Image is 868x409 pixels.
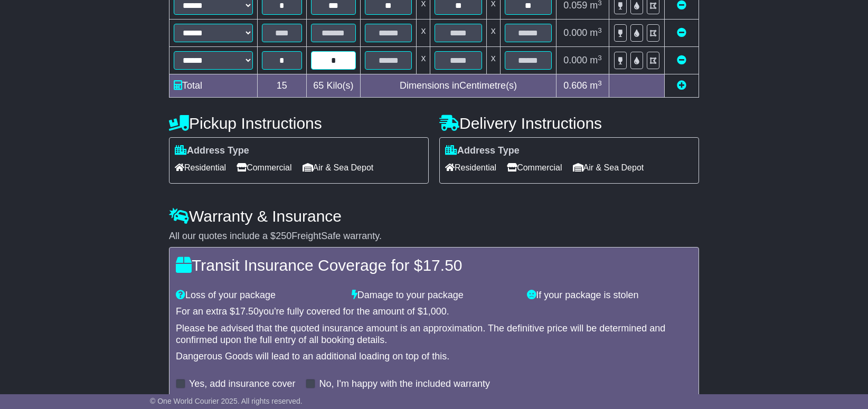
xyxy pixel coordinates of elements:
[598,79,602,87] sup: 3
[417,47,430,74] td: x
[175,145,249,157] label: Address Type
[276,231,291,241] span: 250
[590,27,602,38] span: m
[303,159,374,176] span: Air & Sea Depot
[319,378,490,390] label: No, I'm happy with the included warranty
[598,26,602,34] sup: 3
[422,256,462,274] span: 17.50
[445,145,520,157] label: Address Type
[445,159,496,176] span: Residential
[563,27,587,38] span: 0.000
[176,351,692,363] div: Dangerous Goods will lead to an additional loading on top of this.
[175,159,226,176] span: Residential
[169,231,699,242] div: All our quotes include a $ FreightSafe warranty.
[169,74,258,98] td: Total
[439,115,699,132] h4: Delivery Instructions
[169,207,699,225] h4: Warranty & Insurance
[486,20,500,47] td: x
[507,159,562,176] span: Commercial
[563,55,587,65] span: 0.000
[677,55,686,65] a: Remove this item
[590,55,602,65] span: m
[522,290,697,301] div: If your package is stolen
[176,306,692,318] div: For an extra $ you're fully covered for the amount of $ .
[417,20,430,47] td: x
[346,290,522,301] div: Damage to your package
[361,74,556,98] td: Dimensions in Centimetre(s)
[486,47,500,74] td: x
[313,80,324,91] span: 65
[237,159,291,176] span: Commercial
[189,378,295,390] label: Yes, add insurance cover
[563,80,587,91] span: 0.606
[598,54,602,62] sup: 3
[235,306,259,317] span: 17.50
[677,80,686,91] a: Add new item
[423,306,447,317] span: 1,000
[306,74,361,98] td: Kilo(s)
[169,115,429,132] h4: Pickup Instructions
[677,27,686,38] a: Remove this item
[573,159,644,176] span: Air & Sea Depot
[176,256,692,274] h4: Transit Insurance Coverage for $
[590,80,602,91] span: m
[150,397,303,405] span: © One World Courier 2025. All rights reserved.
[176,323,692,346] div: Please be advised that the quoted insurance amount is an approximation. The definitive price will...
[258,74,307,98] td: 15
[171,290,346,301] div: Loss of your package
